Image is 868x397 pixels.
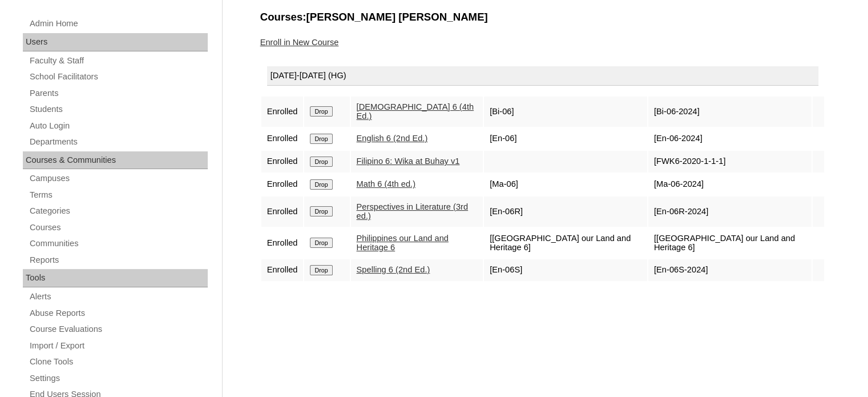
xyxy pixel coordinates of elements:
a: Philippines our Land and Heritage 6 [357,234,449,252]
a: Parents [29,86,208,101]
td: [En-06R] [484,197,647,227]
h3: Courses:[PERSON_NAME] [PERSON_NAME] [260,10,825,25]
a: Communities [29,236,208,251]
input: Drop [310,106,332,117]
td: Enrolled [261,174,304,195]
a: Reports [29,253,208,267]
a: [DEMOGRAPHIC_DATA] 6 (4th Ed.) [357,102,474,121]
input: Drop [310,179,332,190]
td: [En-06] [484,128,647,150]
a: English 6 (2nd Ed.) [357,134,428,143]
input: Drop [310,206,332,216]
a: Enroll in New Course [260,38,339,47]
td: [En-06S] [484,259,647,281]
td: [En-06-2024] [648,128,812,150]
td: Enrolled [261,151,304,173]
a: Course Evaluations [29,322,208,336]
a: Math 6 (4th ed.) [357,179,415,189]
a: Students [29,102,208,117]
input: Drop [310,157,332,167]
a: Admin Home [29,17,208,31]
a: Perspectives in Literature (3rd ed.) [357,202,469,221]
a: Abuse Reports [29,306,208,320]
td: [[GEOGRAPHIC_DATA] our Land and Heritage 6] [484,228,647,258]
a: Clone Tools [29,355,208,369]
input: Drop [310,134,332,144]
a: Auto Login [29,119,208,133]
td: Enrolled [261,197,304,227]
td: Enrolled [261,128,304,150]
input: Drop [310,265,332,275]
a: Categories [29,204,208,218]
a: Spelling 6 (2nd Ed.) [357,265,430,274]
div: Users [23,33,208,51]
td: [[GEOGRAPHIC_DATA] our Land and Heritage 6] [648,228,812,258]
div: Tools [23,269,208,287]
a: Departments [29,135,208,149]
a: Filipino 6: Wika at Buhay v1 [357,157,460,166]
td: Enrolled [261,228,304,258]
a: Campuses [29,171,208,186]
a: Alerts [29,290,208,304]
td: Enrolled [261,97,304,127]
td: [Bi-06-2024] [648,97,812,127]
td: [En-06S-2024] [648,259,812,281]
td: Enrolled [261,259,304,281]
a: Terms [29,188,208,202]
a: Settings [29,371,208,386]
td: [Ma-06] [484,174,647,195]
td: [FWK6-2020-1-1-1] [648,151,812,173]
a: Faculty & Staff [29,54,208,68]
td: [En-06R-2024] [648,197,812,227]
a: School Facilitators [29,70,208,84]
td: [Bi-06] [484,97,647,127]
a: Courses [29,220,208,235]
input: Drop [310,238,332,248]
a: Import / Export [29,339,208,353]
div: [DATE]-[DATE] (HG) [267,66,818,86]
td: [Ma-06-2024] [648,174,812,195]
div: Courses & Communities [23,151,208,170]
